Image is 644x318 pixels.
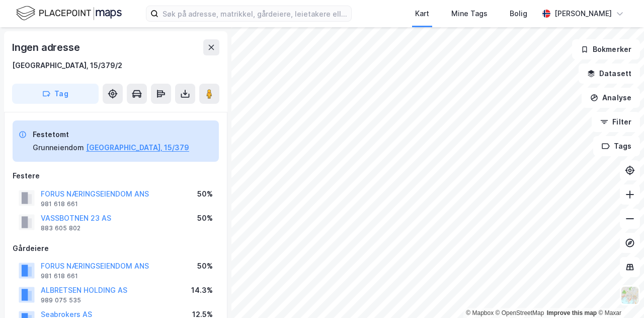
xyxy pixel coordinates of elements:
a: Improve this map [547,309,597,316]
button: Filter [592,112,640,132]
div: Bolig [510,8,527,20]
div: Kontrollprogram for chat [594,270,644,318]
img: logo.f888ab2527a4732fd821a326f86c7f29.svg [16,5,122,22]
button: Tag [12,84,99,104]
div: 981 618 661 [41,272,78,280]
div: 883 605 802 [41,224,80,232]
div: 50% [197,212,213,224]
div: Festere [13,170,219,182]
button: Analyse [582,88,640,108]
button: Datasett [579,63,640,84]
input: Søk på adresse, matrikkel, gårdeiere, leietakere eller personer [158,6,351,21]
a: Mapbox [466,309,494,316]
button: Bokmerker [572,39,640,59]
div: 14.3% [191,284,213,296]
div: Grunneiendom [33,142,84,154]
div: Festetomt [33,129,189,141]
div: Kart [415,8,429,20]
div: [GEOGRAPHIC_DATA], 15/379/2 [12,59,122,72]
button: Tags [593,136,640,156]
a: OpenStreetMap [496,309,544,316]
div: 981 618 661 [41,200,78,208]
div: Gårdeiere [13,242,219,255]
div: 50% [197,188,213,200]
div: 989 075 535 [41,296,81,304]
iframe: Chat Widget [594,270,644,318]
div: 50% [197,260,213,272]
div: Ingen adresse [12,39,82,55]
button: [GEOGRAPHIC_DATA], 15/379 [86,142,189,154]
div: Mine Tags [451,8,488,20]
div: [PERSON_NAME] [554,8,612,20]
